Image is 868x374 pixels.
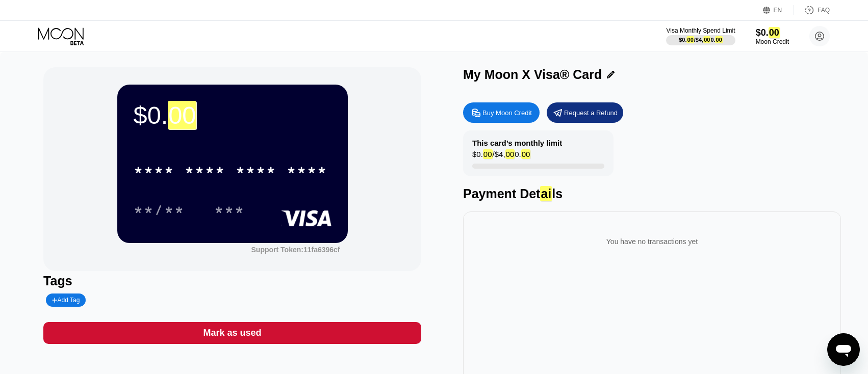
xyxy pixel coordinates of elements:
[134,101,331,129] div: $0.
[818,7,830,14] div: FAQ
[687,36,694,43] em: 00
[756,38,789,45] div: Moon Credit
[203,327,262,339] div: Mark as used
[521,149,531,159] em: 00
[463,102,540,123] div: Buy Moon Credit
[52,297,80,304] div: Add Tag
[547,102,623,123] div: Request a Refund
[472,150,530,164] div: $0. / $4, 0.
[666,27,735,45] div: Visa Monthly Spend Limit$0.00/$4,000.00
[666,27,735,34] div: Visa Monthly Spend Limit
[827,333,860,366] iframe: Button to launch messaging window
[756,28,789,38] div: $0.
[168,101,196,129] em: 00
[251,246,340,254] div: Support Token:11fa6396cf
[716,36,723,43] em: 00
[482,109,532,117] div: Buy Moon Credit
[703,36,710,43] em: 00
[756,28,789,45] div: $0.00Moon Credit
[794,5,830,15] div: FAQ
[463,186,841,201] div: Payment Det ls
[763,5,794,15] div: EN
[483,149,493,159] em: 00
[679,37,723,43] div: $0. / $4, 0.
[540,186,552,201] em: ai
[564,109,618,117] div: Request a Refund
[774,7,782,14] div: EN
[43,274,421,288] div: Tags
[43,322,421,344] div: Mark as used
[472,139,562,147] div: This card’s monthly limit
[471,227,833,256] div: You have no transactions yet
[46,293,86,307] div: Add Tag
[505,149,515,159] em: 00
[251,246,340,254] div: Support Token: 11fa6396cf
[769,27,780,38] em: 00
[463,67,602,82] div: My Moon X Visa® Card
